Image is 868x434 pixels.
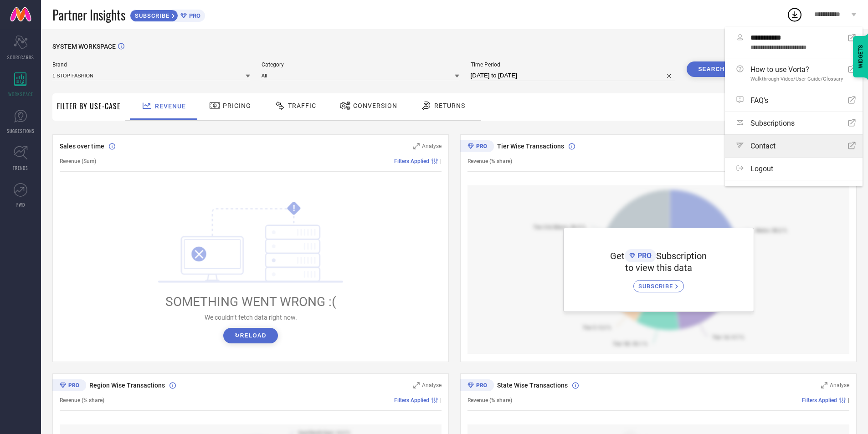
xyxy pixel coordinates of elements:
[155,102,186,110] span: Revenue
[638,283,675,290] span: SUBSCRIBE
[635,251,652,260] span: PRO
[750,164,773,173] span: Logout
[262,61,459,68] span: Category
[440,397,442,403] span: |
[750,76,843,82] span: Walkthrough Video/User Guide/Glossary
[130,12,172,19] span: SUBSCRIBE
[750,119,795,128] span: Subscriptions
[422,382,442,388] span: Analyse
[60,143,104,150] span: Sales over time
[394,397,429,403] span: Filters Applied
[750,142,776,150] span: Contact
[353,102,397,109] span: Conversion
[830,382,849,388] span: Analyse
[725,58,863,89] a: How to use Vorta?Walkthrough Video/User Guide/Glossary
[821,382,827,388] svg: Zoom
[52,43,116,50] span: SYSTEM WORKSPACE
[7,128,35,134] span: SUGGESTIONS
[13,164,28,171] span: TRENDS
[467,158,512,164] span: Revenue (% share)
[471,70,676,81] input: Select time period
[725,112,863,134] a: Subscriptions
[60,158,96,164] span: Revenue (Sum)
[57,101,121,112] span: Filter By Use-Case
[750,96,768,105] span: FAQ's
[165,294,336,309] span: SOMETHING WENT WRONG :(
[440,158,442,164] span: |
[89,382,165,389] span: Region Wise Transactions
[497,382,568,389] span: State Wise Transactions
[802,397,837,403] span: Filters Applied
[610,250,625,261] span: Get
[786,6,803,23] div: Open download list
[413,143,420,149] svg: Zoom
[467,397,512,403] span: Revenue (% share)
[633,273,684,292] a: SUBSCRIBE
[8,91,33,97] span: WORKSPACE
[687,61,736,77] button: Search
[288,102,316,109] span: Traffic
[52,5,125,24] span: Partner Insights
[422,143,442,149] span: Analyse
[16,201,25,208] span: FWD
[625,262,692,273] span: to view this data
[223,328,277,343] button: ↻Reload
[223,102,251,109] span: Pricing
[293,203,295,214] tspan: !
[434,102,465,109] span: Returns
[187,12,200,19] span: PRO
[60,397,104,403] span: Revenue (% share)
[394,158,429,164] span: Filters Applied
[130,7,205,22] a: SUBSCRIBEPRO
[7,54,34,61] span: SCORECARDS
[471,61,676,68] span: Time Period
[460,140,494,154] div: Premium
[725,89,863,112] a: FAQ's
[848,397,849,403] span: |
[460,379,494,393] div: Premium
[413,382,420,388] svg: Zoom
[656,250,707,261] span: Subscription
[725,135,863,157] a: Contact
[497,143,564,150] span: Tier Wise Transactions
[52,379,86,393] div: Premium
[205,314,297,321] span: We couldn’t fetch data right now.
[52,61,250,68] span: Brand
[750,65,843,74] span: How to use Vorta?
